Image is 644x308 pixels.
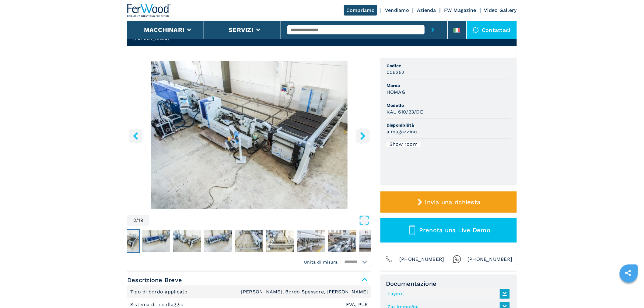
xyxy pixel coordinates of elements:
span: [PHONE_NUMBER] [467,255,513,264]
button: Go to Slide 7 [265,229,296,253]
span: Invia una richiesta [425,198,481,206]
img: 58d638ad976e95c8a51057902f8d372b [359,230,387,252]
img: 88f194906bb48adce472810895650258 [204,230,232,252]
img: 916eb60762e478d745f363bc7592b96b [111,230,139,252]
button: right-button [356,129,370,143]
span: / [136,218,138,223]
a: Compriamo [344,5,377,16]
button: submit-button [425,21,441,39]
img: Ferwood [127,4,171,17]
h3: KAL 610/23/DE [387,108,423,115]
a: Layout [387,289,507,299]
nav: Thumbnail Navigation [110,229,354,253]
button: Open Fullscreen [151,215,370,226]
img: df91c54ec626af068be7b41851ac9a1e [297,230,325,252]
img: Contattaci [473,27,479,33]
span: Modello [387,102,511,108]
span: Prenota una Live Demo [419,226,490,234]
button: Servizi [229,26,253,33]
p: Tipo di bordo applicato [130,289,189,295]
span: Descrizione Breve [127,275,371,285]
h3: 006252 [387,69,404,76]
button: Macchinari [144,26,184,33]
img: Bordatrice Singola HOMAG KAL 610/23/DE [127,61,371,209]
span: Documentazione [386,280,511,287]
img: f6586c724fae937f52fa5e3c466425e3 [266,230,294,252]
iframe: Chat [618,281,639,303]
button: Go to Slide 5 [203,229,233,253]
a: Vendiamo [385,7,409,13]
button: Go to Slide 8 [296,229,327,253]
img: fa636991fdf5996ce46bfd3584442bc6 [142,230,170,252]
span: 19 [138,218,144,223]
span: Marca [387,82,511,89]
img: Phone [385,255,393,264]
button: Prenota una Live Demo [380,218,517,243]
span: Disponibilità [387,122,511,128]
h3: a magazzino [387,128,417,135]
button: Invia una richiesta [380,191,517,213]
span: Codice [387,63,511,69]
div: Go to Slide 2 [127,61,371,209]
a: FW Magazine [444,7,476,13]
a: Video Gallery [484,7,517,13]
div: Show room [387,142,421,147]
img: 27c0bfdb5d5a95f4010a1e354e4dc6d5 [235,230,263,252]
button: Go to Slide 2 [110,229,140,253]
button: Go to Slide 3 [141,229,171,253]
p: Sistema di incollaggio [130,301,185,308]
a: Azienda [417,7,436,13]
div: Contattaci [467,21,517,39]
span: 2 [133,218,136,223]
img: Whatsapp [453,255,461,264]
button: Go to Slide 9 [327,229,358,253]
img: b73f84787b06a0517bbff85bcec2434d [173,230,201,252]
button: left-button [129,129,142,143]
button: Go to Slide 6 [234,229,264,253]
img: 5f52c5d030b83c22c77953cf617fa761 [328,230,356,252]
em: EVA, PUR [346,302,368,307]
a: sharethis [621,265,636,281]
button: Go to Slide 4 [172,229,202,253]
h3: HOMAG [387,89,405,96]
em: Unità di misura [304,259,338,265]
em: [PERSON_NAME], Bordo Spessore, [PERSON_NAME] [241,289,368,294]
button: Go to Slide 10 [358,229,389,253]
span: [PHONE_NUMBER] [399,255,444,264]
